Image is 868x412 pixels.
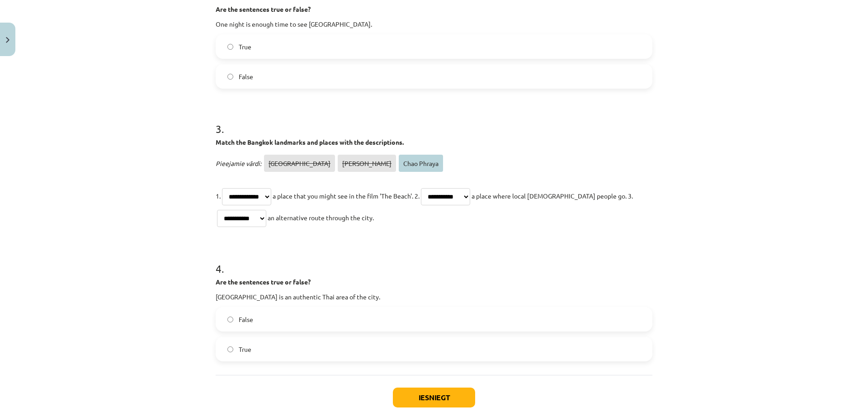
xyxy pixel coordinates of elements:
[472,192,633,200] span: a place where local [DEMOGRAPHIC_DATA] people go. 3.
[227,44,233,50] input: True
[338,155,396,172] span: [PERSON_NAME]
[216,278,311,286] strong: Are the sentences true or false?
[216,192,221,200] span: 1.
[216,19,652,29] p: One night is enough time to see [GEOGRAPHIC_DATA].
[399,155,443,172] span: Chao Phraya
[6,37,9,43] img: icon-close-lesson-0947bae3869378f0d4975bcd49f059093ad1ed9edebbc8119c70593378902aed.svg
[239,72,253,81] span: False
[239,345,251,354] span: True
[239,42,251,52] span: True
[273,192,420,200] span: a place that you might see in the film 'The Beach'. 2.
[264,155,335,172] span: [GEOGRAPHIC_DATA]
[216,107,652,135] h1: 3 .
[227,317,233,322] input: False
[268,213,374,222] span: an alternative route through the city.
[227,346,233,352] input: True
[393,388,475,407] button: Iesniegt
[216,292,652,302] p: [GEOGRAPHIC_DATA] is an authentic Thai area of the city.
[216,138,404,146] strong: Match the Bangkok landmarks and places with the descriptions.
[239,315,253,324] span: False
[216,159,261,167] span: Pieejamie vārdi:
[216,5,311,13] strong: Are the sentences true or false?
[227,74,233,80] input: False
[216,246,652,275] h1: 4 .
